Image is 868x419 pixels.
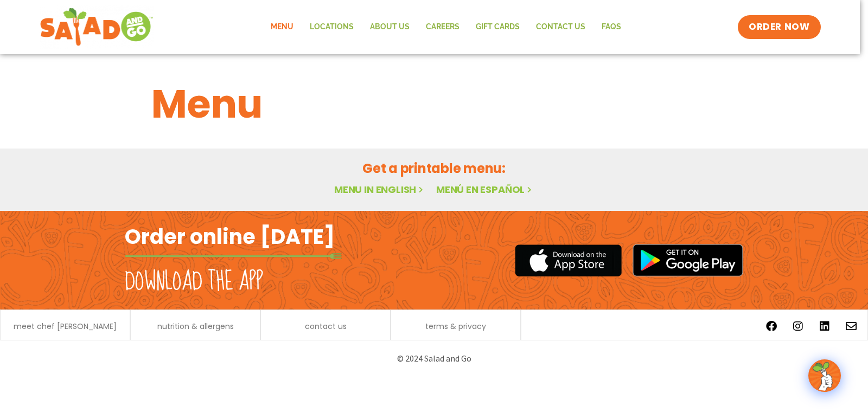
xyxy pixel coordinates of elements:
a: FAQs [593,15,629,40]
img: appstore [515,243,622,278]
a: Menu [263,15,302,40]
a: ORDER NOW [738,15,820,39]
h2: Download the app [125,267,263,297]
a: meet chef [PERSON_NAME] [14,323,117,330]
p: © 2024 Salad and Go [130,351,738,366]
a: Contact Us [528,15,593,40]
a: Menú en español [436,183,534,196]
nav: Menu [263,15,629,40]
img: google_play [633,244,743,276]
a: About Us [362,15,418,40]
a: nutrition & allergens [157,323,234,330]
img: fork [125,253,342,259]
a: terms & privacy [425,323,486,330]
h1: Menu [151,75,717,133]
a: Careers [418,15,468,40]
a: Menu in English [334,183,425,196]
h2: Get a printable menu: [151,159,717,178]
img: wpChatIcon [809,360,840,391]
h2: Order online [DATE] [125,223,335,250]
img: new-SAG-logo-768×292 [40,5,154,49]
span: ORDER NOW [749,21,809,34]
a: GIFT CARDS [468,15,528,40]
a: contact us [305,323,347,330]
a: Locations [302,15,362,40]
